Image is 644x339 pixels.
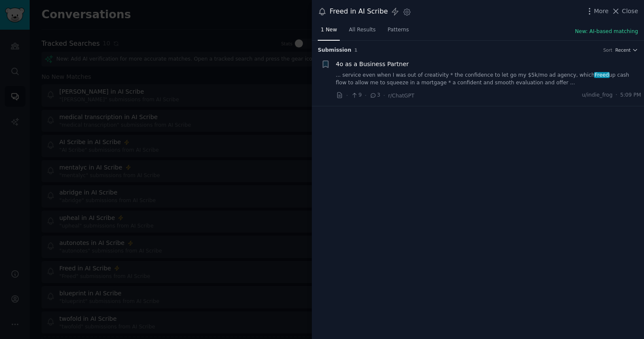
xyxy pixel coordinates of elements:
a: Patterns [385,23,412,41]
div: Sort [603,47,613,53]
a: All Results [346,23,378,41]
span: 1 New [321,26,337,34]
div: Freed in AI Scribe [330,6,388,17]
span: · [346,91,348,100]
button: Close [611,7,638,16]
button: Recent [615,47,638,53]
span: 3 [369,92,380,99]
span: 9 [351,92,361,99]
span: Submission [318,47,351,54]
span: r/ChatGPT [388,93,414,99]
a: 1 New [318,23,340,41]
a: 4o as a Business Partner [336,60,409,69]
span: · [616,92,617,99]
span: u/indie_frog [582,92,612,99]
span: · [383,91,385,100]
span: All Results [349,26,375,34]
span: · [365,91,366,100]
span: 5:09 PM [620,92,641,99]
span: Close [622,7,638,16]
span: 1 [354,47,357,53]
span: More [594,7,609,16]
button: More [585,7,609,16]
span: Patterns [388,26,409,34]
a: ... service even when I was out of creativity * the confidence to let go my $5k/mo ad agency, whi... [336,72,641,86]
button: New: AI-based matching [575,28,638,36]
span: Freed [594,72,610,78]
span: Recent [615,47,630,53]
